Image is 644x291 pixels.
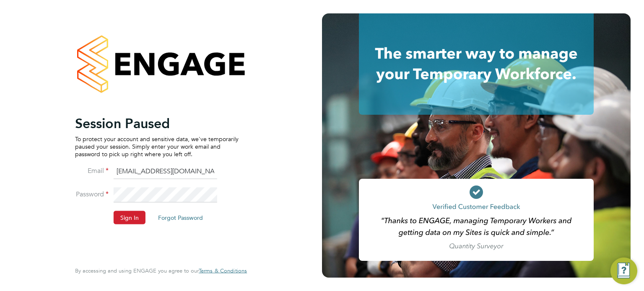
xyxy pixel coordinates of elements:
h2: Session Paused [75,115,239,131]
span: By accessing and using ENGAGE you agree to our [75,267,247,274]
button: Sign In [114,211,145,224]
button: Forgot Password [151,211,210,224]
input: Enter your work email... [114,164,217,179]
p: To protect your account and sensitive data, we've temporarily paused your session. Simply enter y... [75,135,239,158]
label: Password [75,190,109,198]
a: Terms & Conditions [199,268,247,274]
label: Email [75,166,109,175]
button: Engage Resource Center [610,258,637,284]
span: Terms & Conditions [199,267,247,274]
